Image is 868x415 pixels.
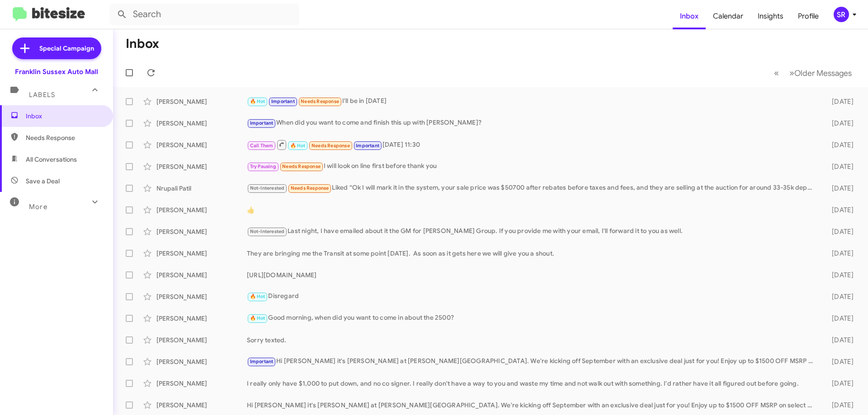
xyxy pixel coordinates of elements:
div: [PERSON_NAME] [156,270,247,280]
span: Needs Response [311,143,350,149]
a: Special Campaign [12,37,101,59]
button: Next [784,64,857,82]
span: Important [271,98,295,104]
div: [PERSON_NAME] [156,227,247,236]
div: When did you want to come and finish this up with [PERSON_NAME]? [247,118,817,128]
span: Older Messages [794,68,852,78]
div: Last night, I have emailed about it the GM for [PERSON_NAME] Group. If you provide me with your e... [247,226,817,237]
div: [PERSON_NAME] [156,314,247,323]
span: Needs Response [291,185,329,191]
div: Liked “Ok I will mark it in the system, your sale price was $50700 after rebates before taxes and... [247,183,817,193]
span: Special Campaign [39,44,94,53]
a: Calendar [706,3,750,29]
span: Inbox [26,112,103,121]
div: [DATE] [817,314,861,323]
div: [PERSON_NAME] [156,379,247,388]
span: Save a Deal [26,177,60,186]
span: Call Them [250,143,274,149]
div: [PERSON_NAME] [156,97,247,106]
span: « [774,67,779,79]
div: [PERSON_NAME] [156,249,247,258]
div: [DATE] [817,227,861,236]
div: [DATE] [817,184,861,193]
div: They are bringing me the Transit at some point [DATE]. As soon as it gets here we will give you a... [247,249,817,258]
div: I really only have $1,000 to put down, and no co signer. I really don't have a way to you and was... [247,379,817,388]
div: [DATE] [817,292,861,301]
div: [DATE] [817,379,861,388]
div: [PERSON_NAME] [156,292,247,301]
span: All Conversations [26,155,77,164]
div: [DATE] [817,401,861,410]
span: Important [250,120,274,126]
span: 🔥 Hot [250,98,265,104]
h1: Inbox [126,37,159,51]
span: Important [250,359,274,364]
span: Needs Response [282,163,321,169]
div: Hi [PERSON_NAME] it's [PERSON_NAME] at [PERSON_NAME][GEOGRAPHIC_DATA]. We're kicking off Septembe... [247,401,817,410]
button: SR [826,7,858,22]
a: Inbox [673,3,706,29]
span: 🔥 Hot [290,143,306,149]
span: Not-Interested [250,185,285,191]
div: [DATE] [817,140,861,149]
div: Good morning, when did you want to come in about the 2500? [247,313,817,323]
div: Franklin Sussex Auto Mall [15,67,98,76]
div: [PERSON_NAME] [156,401,247,410]
div: [URL][DOMAIN_NAME] [247,270,817,280]
div: Disregard [247,291,817,302]
div: I will look on line first before thank you [247,161,817,172]
div: SR [834,7,849,22]
div: [DATE] [817,249,861,258]
div: [DATE] [817,357,861,366]
span: » [789,67,794,79]
span: More [29,203,47,211]
div: 👍 [247,205,817,214]
div: [DATE] [817,205,861,214]
a: Insights [750,3,791,29]
span: Needs Response [26,133,103,142]
span: Not-Interested [250,228,285,234]
div: [DATE] [817,270,861,280]
div: [PERSON_NAME] [156,357,247,366]
div: [DATE] 11:30 [247,139,817,150]
button: Previous [769,64,784,82]
span: Labels [29,91,55,99]
span: 🔥 Hot [250,315,265,321]
input: Search [109,4,299,25]
div: Hi [PERSON_NAME] it's [PERSON_NAME] at [PERSON_NAME][GEOGRAPHIC_DATA]. We're kicking off Septembe... [247,356,817,367]
div: [DATE] [817,162,861,171]
div: [DATE] [817,336,861,345]
div: [PERSON_NAME] [156,140,247,149]
div: [PERSON_NAME] [156,336,247,345]
nav: Page navigation example [769,64,857,82]
div: [PERSON_NAME] [156,205,247,214]
span: Needs Response [301,98,339,104]
span: Important [356,143,379,149]
a: Profile [791,3,826,29]
div: [PERSON_NAME] [156,119,247,128]
span: Try Pausing [250,163,276,169]
div: [DATE] [817,97,861,106]
div: Sorry texted. [247,336,817,345]
span: 🔥 Hot [250,294,265,299]
div: [DATE] [817,119,861,128]
div: Nrupali Patil [156,184,247,193]
div: I'll be in [DATE] [247,96,817,107]
div: [PERSON_NAME] [156,162,247,171]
